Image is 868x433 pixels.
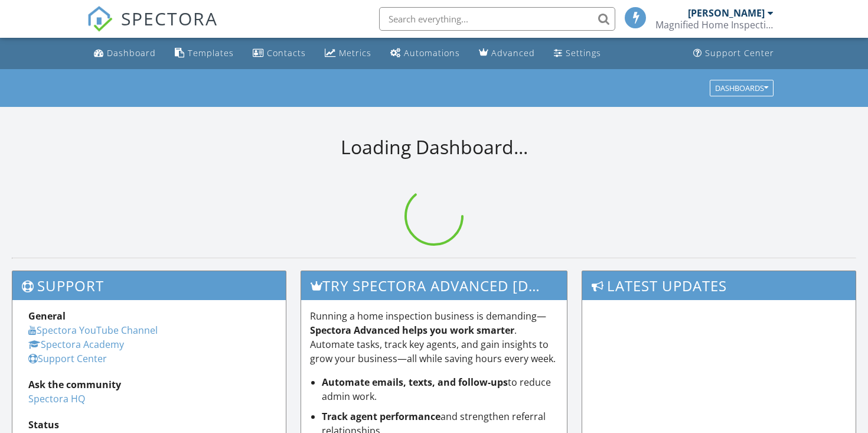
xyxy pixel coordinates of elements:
div: Metrics [339,47,371,58]
div: Contacts [267,47,306,58]
div: Templates [188,47,234,58]
div: Advanced [491,47,535,58]
div: Automations [404,47,460,58]
strong: Automate emails, texts, and follow-ups [322,376,508,389]
div: Settings [566,47,601,58]
strong: General [28,310,66,323]
strong: Spectora Advanced helps you work smarter [310,324,514,337]
a: Templates [170,43,239,64]
div: Dashboard [107,47,156,58]
a: Metrics [320,43,376,64]
div: Ask the community [28,377,270,392]
input: Search everything... [379,7,615,31]
div: Status [28,418,270,432]
img: The Best Home Inspection Software - Spectora [87,6,113,32]
a: Spectora Academy [28,338,124,351]
div: [PERSON_NAME] [688,7,765,19]
a: Spectora YouTube Channel [28,324,158,337]
h3: Latest Updates [582,271,856,300]
a: Support Center [688,43,779,64]
a: SPECTORA [87,16,218,41]
div: Magnified Home Inspections [655,19,774,31]
div: Support Center [705,47,774,58]
h3: Try spectora advanced [DATE] [301,271,567,300]
strong: Track agent performance [322,410,440,423]
div: Dashboards [715,84,768,92]
a: Contacts [248,43,311,64]
button: Dashboards [710,80,774,96]
li: to reduce admin work. [322,375,559,403]
a: Spectora HQ [28,392,85,405]
a: Automations (Basic) [386,43,465,64]
a: Settings [549,43,606,64]
a: Support Center [28,352,107,365]
a: Dashboard [89,43,161,64]
a: Advanced [474,43,540,64]
span: SPECTORA [121,6,218,31]
h3: Support [12,271,286,300]
p: Running a home inspection business is demanding— . Automate tasks, track key agents, and gain ins... [310,309,559,366]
